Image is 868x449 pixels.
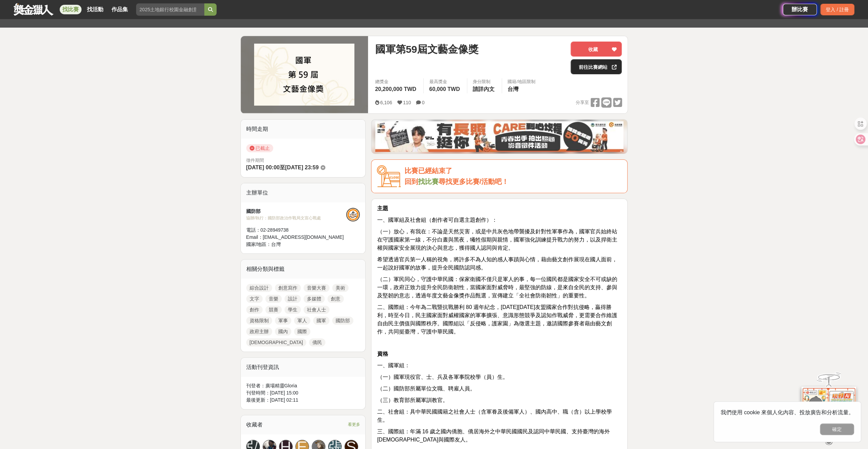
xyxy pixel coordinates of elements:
div: 國防部 [246,208,347,215]
input: 2025土地銀行校園金融創意挑戰賽：從你出發 開啟智慧金融新頁 [136,3,204,16]
span: 一、國軍組： [377,362,410,368]
strong: 主題 [377,205,388,211]
span: 分享至 [575,97,589,108]
span: 我們使用 cookie 來個人化內容、投放廣告和分析流量。 [721,409,854,415]
a: 音樂 [265,295,282,303]
span: 台灣 [507,86,518,92]
span: 回到 [404,178,418,185]
span: 總獎金 [375,78,418,85]
a: 國軍 [313,316,329,325]
span: 110 [403,100,411,105]
div: 最後更新： [DATE] 02:11 [246,397,360,404]
span: 二、社會組：具中華民國國籍之社會人士（含軍眷及後備軍人）、國內高中、職（含）以上學校學生。 [377,409,612,423]
span: （一）國軍現役官、士、兵及各軍事院校學（員）生。 [377,374,508,380]
div: 刊登者： 廣場精靈Gloria [246,382,360,389]
span: [DATE] 00:00 [246,165,280,170]
div: 時間走期 [241,120,366,139]
a: 音樂大賽 [304,284,329,292]
a: 軍人 [294,316,310,325]
div: 主辦單位 [241,183,366,202]
a: 綜合設計 [246,284,272,292]
div: 登入 / 註冊 [820,4,854,15]
a: 國防部 [332,316,353,325]
span: 60,000 TWD [429,86,460,92]
span: 已截止 [246,144,273,152]
a: 設計 [284,295,301,303]
a: 創作 [246,306,263,314]
a: 政府主辦 [246,327,272,336]
span: 至 [280,165,285,170]
img: Cover Image [254,44,354,106]
span: 台灣 [271,242,281,247]
div: 比賽已經結束了 [404,165,622,176]
a: 社會人士 [304,306,329,314]
div: Email： [EMAIL_ADDRESS][DOMAIN_NAME] [246,234,347,241]
span: 20,200,000 TWD [375,86,416,92]
img: 35ad34ac-3361-4bcf-919e-8d747461931d.jpg [375,121,623,152]
div: 刊登時間： [DATE] 15:00 [246,389,360,397]
span: 尋找更多比賽/活動吧！ [438,178,509,185]
span: 請詳內文 [473,86,495,92]
a: 找活動 [84,5,106,14]
a: 找比賽 [60,5,82,14]
span: [DATE] 23:59 [285,165,319,170]
div: 相關分類與標籤 [241,260,366,279]
div: 身分限制 [473,78,496,85]
a: 資格限制 [246,316,272,325]
span: 看更多 [348,421,360,428]
a: 多媒體 [304,295,325,303]
span: 二、國際組：今年為二戰暨抗戰勝利 80 週年紀念，[DATE][DATE]友盟國家合作對抗侵略，贏得勝利，時至今日，民主國家面對威權國家的軍事擴張、意識形態競爭及認知作戰威脅，更需要合作維護自由... [377,304,617,335]
span: 三、國際組：年滿 16 歲之國內僑胞、僑居海外之中華民國國民及認同中華民國、支持臺灣的海外[DEMOGRAPHIC_DATA]與國際友人。 [377,429,610,443]
a: 軍事 [275,316,291,325]
button: 收藏 [571,42,622,57]
div: 協辦/執行： 國防部政治作戰局文宣心戰處 [246,215,347,221]
a: 辦比賽 [783,4,817,15]
span: （三）教育部所屬軍訓教官。 [377,397,448,403]
div: 國籍/地區限制 [507,78,535,85]
a: 前往比賽網站 [571,59,622,74]
button: 確定 [820,423,854,435]
a: 創意 [327,295,344,303]
span: （二）國防部所屬單位文職、聘雇人員。 [377,386,475,391]
span: 最高獎金 [429,78,461,85]
div: 電話： 02-28949738 [246,227,347,234]
a: 僑民 [309,338,325,346]
span: 國軍第59屆文藝金像獎 [375,42,478,57]
span: （一）放心，有我在：不論是天然災害，或是中共灰色地帶襲擾及針對性軍事作為，國軍官兵始終站在守護國家第一線，不分白晝與黑夜，犧牲假期與親情，國軍強化訓練提升戰力的努力，以及捍衛主權與國家安全展現的... [377,229,617,251]
a: 文字 [246,295,263,303]
a: 創意寫作 [275,284,301,292]
img: Icon [377,165,401,187]
a: 國內 [275,327,291,336]
img: d2146d9a-e6f6-4337-9592-8cefde37ba6b.png [801,382,856,427]
strong: 資格 [377,351,388,357]
span: 徵件期間 [246,158,264,163]
a: 作品集 [109,5,131,14]
div: 活動刊登資訊 [241,358,366,377]
span: （二）軍民同心，守護中華民國：保家衛國不僅只是軍人的事，每一位國民都是國家安全不可或缺的一環，政府正致力提升全民防衛韌性，當國家面對威脅時，最堅強的防線，是來自全民的支持、參與及堅韌的意志，透過... [377,276,617,298]
a: 國際 [294,327,310,336]
a: [DEMOGRAPHIC_DATA] [246,338,307,346]
span: 希望透過官兵第一人稱的視角，將許多不為人知的感人事蹟與心情，藉由藝文創作展現在國人面前，一起說好國軍的故事，提升全民國防認同感。 [377,257,617,270]
span: 0 [422,100,425,105]
a: 學生 [284,306,301,314]
span: 一、國軍組及社會組（創作者可自選主題創作）： [377,217,497,223]
a: 找比賽 [418,178,438,185]
span: 6,106 [380,100,392,105]
span: 收藏者 [246,422,263,428]
a: 美術 [332,284,349,292]
a: 競賽 [265,306,282,314]
span: 國家/地區： [246,242,271,247]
